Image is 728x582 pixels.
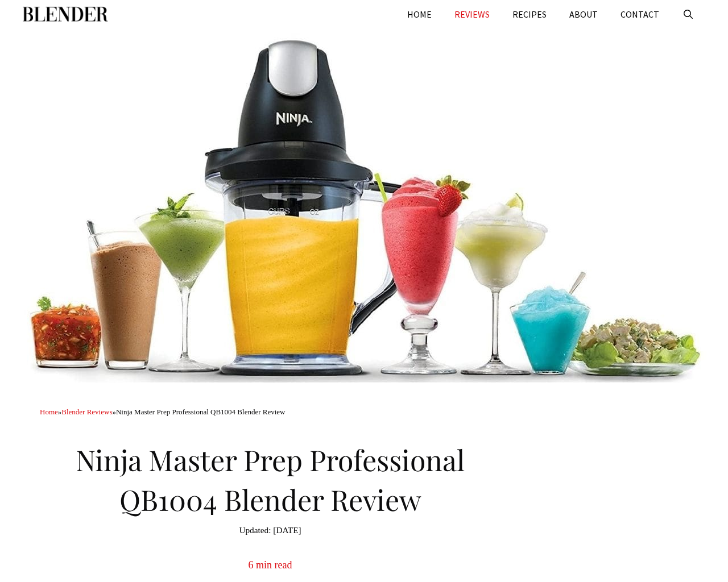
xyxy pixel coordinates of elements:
[239,524,301,537] time: [DATE]
[40,408,285,416] span: » »
[249,559,254,571] span: 6
[40,434,500,519] h1: Ninja Master Prep Professional QB1004 Blender Review
[256,559,292,571] span: min read
[40,408,58,416] a: Home
[116,408,286,416] span: Ninja Master Prep Professional QB1004 Blender Review
[61,408,112,416] a: Blender Reviews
